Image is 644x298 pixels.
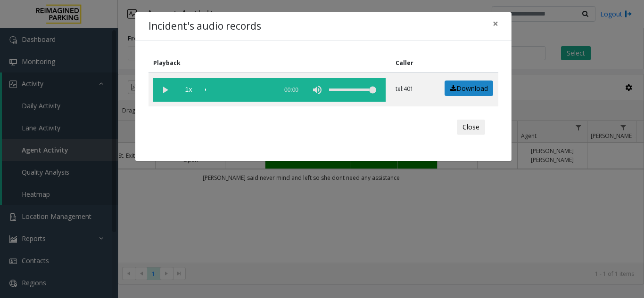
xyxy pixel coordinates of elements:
[457,120,485,135] button: Close
[391,54,426,72] th: Caller
[493,17,498,30] span: ×
[149,19,261,34] h4: Incident's audio records
[205,78,272,102] div: scrub bar
[177,78,200,102] span: playback speed button
[445,81,493,97] a: Download
[396,85,421,93] p: tel:401
[329,78,376,102] div: volume level
[486,12,505,35] button: Close
[149,54,391,72] th: Playback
